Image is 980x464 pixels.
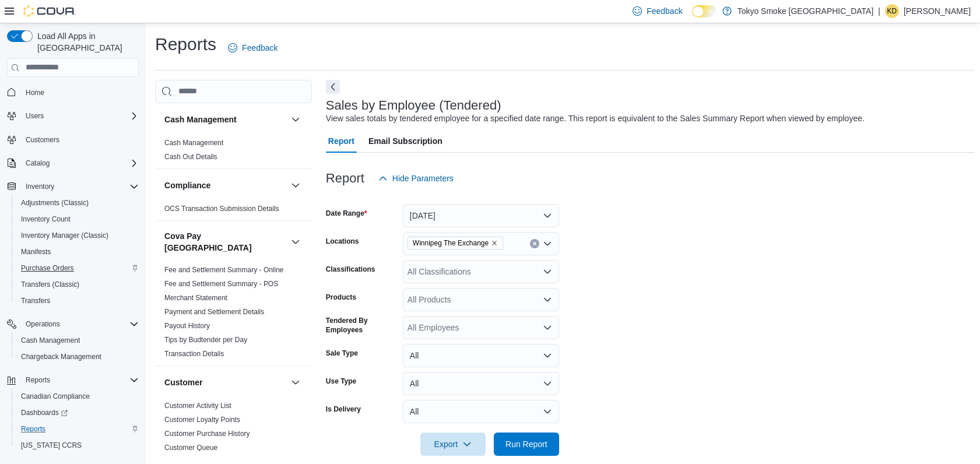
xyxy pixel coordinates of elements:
a: Canadian Compliance [16,389,94,403]
span: Inventory [21,180,139,194]
span: Manifests [16,245,139,259]
div: Compliance [155,202,312,220]
button: All [403,400,559,423]
button: Reports [21,373,55,387]
span: Cash Management [16,333,139,347]
label: Use Type [326,377,356,386]
span: Fee and Settlement Summary - POS [164,279,278,289]
button: All [403,372,559,395]
span: Transfers (Classic) [16,277,139,291]
span: Cash Management [164,138,223,147]
span: Transfers [16,294,139,308]
span: Email Subscription [368,129,442,153]
a: Fee and Settlement Summary - Online [164,266,284,274]
button: Compliance [289,178,303,192]
span: Inventory Manager (Classic) [16,229,139,242]
button: Operations [21,317,65,331]
span: Payment and Settlement Details [164,307,264,317]
button: Adjustments (Classic) [12,195,143,211]
button: Open list of options [543,323,552,332]
a: Cash Out Details [164,153,217,161]
a: Customer Activity List [164,402,231,410]
button: Next [326,80,340,94]
span: Cash Out Details [164,152,217,161]
span: Fee and Settlement Summary - Online [164,265,284,275]
span: Customers [21,132,139,147]
button: Inventory [21,180,59,194]
a: Customer Loyalty Points [164,416,240,424]
button: [DATE] [403,204,559,227]
h3: Sales by Employee (Tendered) [326,99,501,113]
button: Cova Pay [GEOGRAPHIC_DATA] [289,235,303,249]
span: Customer Queue [164,443,217,452]
span: Inventory [26,182,54,191]
h3: Customer [164,377,202,388]
button: Run Report [494,433,559,456]
button: Export [420,433,486,456]
p: [PERSON_NAME] [904,4,971,18]
span: Payout History [164,321,210,331]
a: Transfers [16,294,55,308]
button: Open list of options [543,267,552,276]
button: Open list of options [543,295,552,304]
div: Cova Pay [GEOGRAPHIC_DATA] [155,263,312,365]
span: Chargeback Management [21,352,101,361]
label: Is Delivery [326,405,361,414]
span: Adjustments (Classic) [21,198,89,208]
a: Reports [16,422,50,436]
span: Customer Purchase History [164,429,250,438]
a: Customer Queue [164,444,217,452]
span: Transfers [21,296,50,305]
button: Chargeback Management [12,349,143,365]
img: Cova [23,5,76,17]
div: Cash Management [155,136,312,168]
span: Chargeback Management [16,350,139,364]
span: Canadian Compliance [21,392,90,401]
span: Load All Apps in [GEOGRAPHIC_DATA] [33,30,139,54]
button: Compliance [164,180,286,191]
span: Dark Mode [692,17,693,18]
a: Adjustments (Classic) [16,196,93,210]
a: Chargeback Management [16,350,106,364]
button: Customer [289,375,303,389]
label: Locations [326,237,359,246]
span: Tips by Budtender per Day [164,335,247,345]
span: Run Report [505,438,547,450]
span: Inventory Count [16,212,139,226]
button: Catalog [21,156,54,170]
span: Inventory Count [21,215,71,224]
button: Purchase Orders [12,260,143,276]
label: Date Range [326,209,367,218]
a: Payout History [164,322,210,330]
a: Dashboards [16,406,72,420]
a: Payment and Settlement Details [164,308,264,316]
button: Transfers (Classic) [12,276,143,293]
span: Transaction Details [164,349,224,358]
button: Cova Pay [GEOGRAPHIC_DATA] [164,230,286,254]
div: View sales totals by tendered employee for a specified date range. This report is equivalent to t... [326,113,865,125]
span: Hide Parameters [392,173,454,184]
button: Users [2,108,143,124]
button: Customers [2,131,143,148]
h3: Compliance [164,180,210,191]
button: Reports [2,372,143,388]
a: Cash Management [16,333,85,347]
button: Hide Parameters [374,167,458,190]
button: Transfers [12,293,143,309]
span: Home [21,85,139,100]
span: Export [427,433,479,456]
a: Feedback [223,36,282,59]
span: Canadian Compliance [16,389,139,403]
div: Kamiele Dziadek [885,4,899,18]
button: Users [21,109,48,123]
a: Home [21,86,49,100]
h1: Reports [155,33,216,56]
span: Merchant Statement [164,293,227,303]
span: KD [887,4,897,18]
span: Catalog [26,159,50,168]
label: Tendered By Employees [326,316,398,335]
span: Transfers (Classic) [21,280,79,289]
button: Customer [164,377,286,388]
button: Open list of options [543,239,552,248]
